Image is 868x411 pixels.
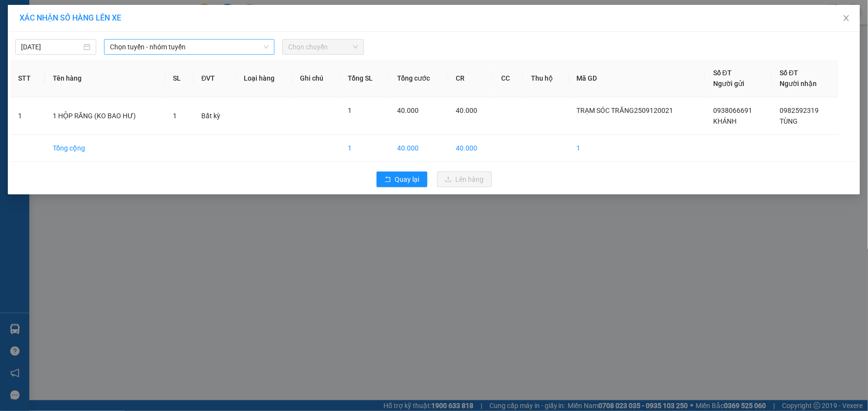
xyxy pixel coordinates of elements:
span: TÙNG [780,117,798,125]
th: STT [10,60,45,97]
td: 1 HỘP RĂNG (KO BAO HƯ) [45,97,165,135]
td: 40.000 [389,135,448,162]
th: CR [448,60,494,97]
button: uploadLên hàng [437,172,492,187]
span: Số ĐT [713,69,732,77]
span: Chọn chuyến [288,40,358,54]
input: 12/09/2025 [21,42,82,52]
th: SL [165,60,193,97]
span: Chọn tuyến - nhóm tuyến [110,40,269,54]
span: 1 [173,112,177,120]
span: 1 [348,107,352,114]
span: Quay lại [395,174,420,185]
th: Ghi chú [293,60,340,97]
span: KHÁNH [713,117,737,125]
span: 40.000 [456,107,478,114]
button: rollbackQuay lại [377,172,427,187]
span: rollback [384,176,391,184]
td: 40.000 [448,135,494,162]
th: Tổng cước [389,60,448,97]
span: XÁC NHẬN SỐ HÀNG LÊN XE [20,13,121,22]
span: Người nhận [780,80,817,87]
th: Thu hộ [523,60,569,97]
span: close [843,14,850,22]
th: Loại hàng [236,60,293,97]
span: Số ĐT [780,69,799,77]
td: 1 [340,135,389,162]
td: Tổng cộng [45,135,165,162]
th: ĐVT [193,60,235,97]
td: 1 [10,97,45,135]
th: Tổng SL [340,60,389,97]
span: 0938066691 [713,107,752,114]
td: Bất kỳ [193,97,235,135]
th: Tên hàng [45,60,165,97]
th: CC [493,60,523,97]
span: 0982592319 [780,107,819,114]
span: Người gửi [713,80,744,87]
span: down [263,44,269,50]
button: Close [833,5,860,32]
th: Mã GD [569,60,705,97]
td: 1 [569,135,705,162]
span: TRẠM SÓC TRĂNG2509120021 [577,107,673,114]
span: 40.000 [397,107,419,114]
